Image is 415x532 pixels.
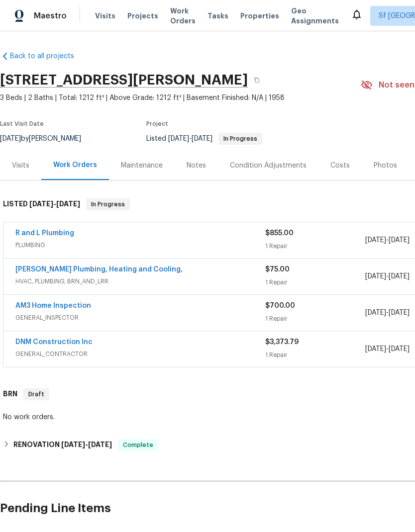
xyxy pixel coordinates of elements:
h6: RENOVATION [13,439,112,451]
span: Geo Assignments [291,6,339,26]
span: [DATE] [88,441,112,448]
span: - [365,308,410,318]
span: [DATE] [192,135,212,142]
a: R and L Plumbing [15,230,74,237]
span: HVAC, PLUMBING, BRN_AND_LRR [15,276,265,286]
span: Complete [119,440,157,450]
span: GENERAL_INSPECTOR [15,313,265,323]
span: - [365,235,410,245]
span: - [365,344,410,354]
span: $700.00 [265,302,295,309]
div: Photos [374,161,397,171]
span: - [365,271,410,281]
span: Properties [240,11,279,21]
span: $855.00 [265,230,294,237]
span: [DATE] [365,237,386,244]
span: In Progress [219,136,261,142]
h6: BRN [3,388,17,400]
span: Listed [146,135,262,142]
div: Work Orders [53,160,97,170]
a: DNM Construction Inc [15,339,93,346]
span: $75.00 [265,266,290,273]
h6: LISTED [3,198,80,210]
div: Condition Adjustments [230,161,307,171]
span: Project [146,121,168,127]
div: 1 Repair [265,314,365,324]
span: [DATE] [61,441,85,448]
div: Visits [12,161,29,171]
span: Draft [24,389,48,399]
span: [DATE] [389,237,410,244]
div: 1 Repair [265,350,365,360]
div: 1 Repair [265,277,365,287]
span: Visits [95,11,115,21]
span: Tasks [207,12,228,19]
span: - [61,441,112,448]
span: [DATE] [389,346,410,353]
div: 1 Repair [265,241,365,251]
div: Costs [330,161,350,171]
span: $3,373.79 [265,339,299,346]
span: - [29,200,80,207]
span: GENERAL_CONTRACTOR [15,349,265,359]
span: In Progress [87,199,129,209]
span: [DATE] [365,346,386,353]
span: [DATE] [29,200,53,207]
span: Work Orders [170,6,196,26]
button: Copy Address [248,71,266,89]
span: [DATE] [365,309,386,316]
div: Notes [187,161,206,171]
a: [PERSON_NAME] Plumbing, Heating and Cooling, [15,266,183,273]
span: [DATE] [389,309,410,316]
span: Projects [127,11,158,21]
span: [DATE] [365,273,386,280]
div: Maintenance [121,161,163,171]
span: [DATE] [56,200,80,207]
a: AM3 Home Inspection [15,302,91,309]
span: Maestro [34,11,67,21]
span: [DATE] [168,135,189,142]
span: - [168,135,212,142]
span: [DATE] [389,273,410,280]
span: PLUMBING [15,240,265,250]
